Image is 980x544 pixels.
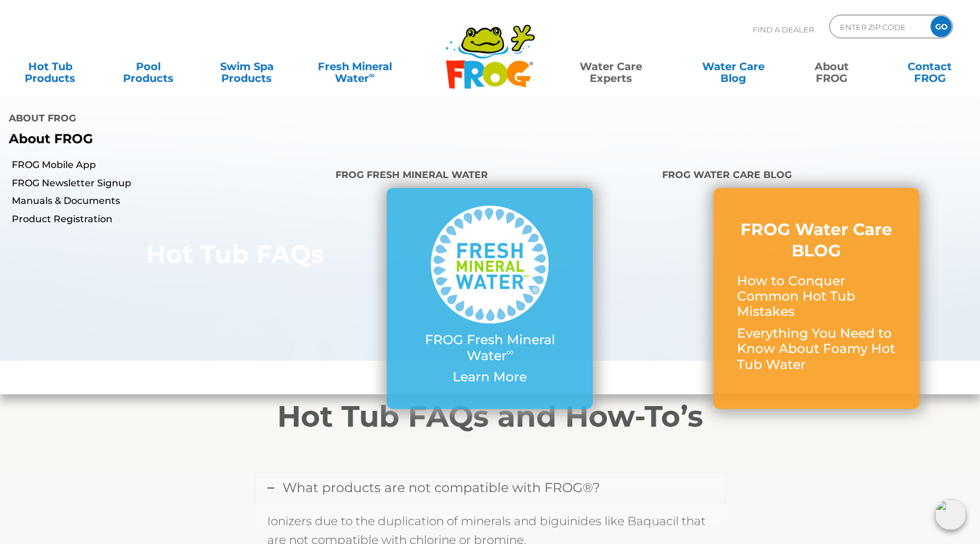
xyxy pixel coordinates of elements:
[737,273,896,320] p: How to Conquer Common Hot Tub Mistakes
[110,55,187,78] a: PoolProducts
[793,55,870,78] a: AboutFROG
[9,131,93,147] b: About FROG
[410,370,569,385] p: Learn More
[662,164,971,188] h4: FROG Water Care BLOG
[255,473,725,503] a: What products are not compatible with FROG®?
[507,346,514,358] sup: ∞
[931,16,952,37] input: GO
[9,108,481,131] h4: About FROG
[839,18,918,35] input: Zip Code Form
[283,480,600,496] span: What products are not compatible with FROG®?
[410,206,569,391] a: FROG Fresh Mineral Water∞ Learn More
[753,15,814,44] p: Find A Dealer
[695,55,772,78] a: Water CareBlog
[12,55,88,78] a: Hot TubProducts
[208,55,285,78] a: Swim SpaProducts
[737,326,896,372] p: Everything You Need to Know About Foamy Hot Tub Water
[737,219,896,378] a: FROG Water Care BLOG How to Conquer Common Hot Tub Mistakes Everything You Need to Know About Foa...
[369,70,375,80] sup: ∞
[892,55,968,78] a: ContactFROG
[307,55,403,78] a: Fresh MineralWater∞
[128,399,852,434] h2: Hot Tub FAQs and How-To’s
[335,164,645,188] h4: FROG Fresh Mineral Water
[12,213,327,226] a: Product Registration
[12,194,327,207] a: Manuals & Documents
[737,219,896,262] h3: FROG Water Care BLOG
[549,55,673,78] a: Water CareExperts
[410,332,569,364] p: FROG Fresh Mineral Water
[12,177,327,190] a: FROG Newsletter Signup
[935,499,966,530] img: openIcon
[12,159,327,172] a: FROG Mobile App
